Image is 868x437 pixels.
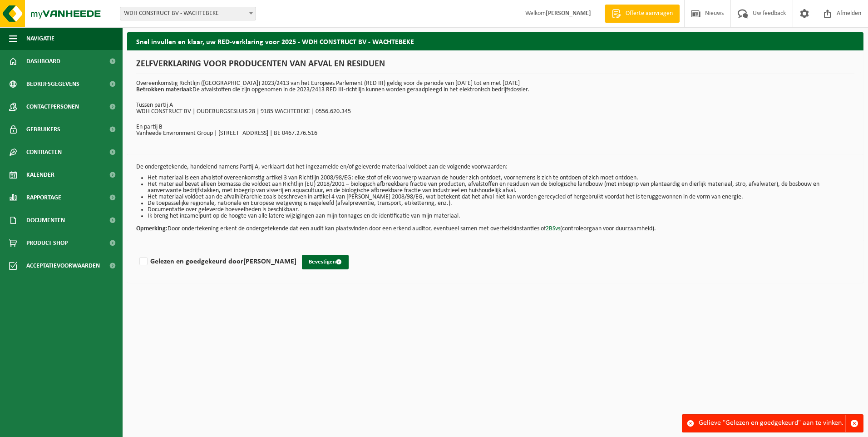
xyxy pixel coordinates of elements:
[26,50,60,73] span: Dashboard
[26,73,79,95] span: Bedrijfsgegevens
[243,258,296,265] strong: [PERSON_NAME]
[302,255,349,269] button: Bevestigen
[605,5,680,23] a: Offerte aanvragen
[136,102,854,109] p: Tussen partij A
[136,109,854,115] p: WDH CONSTRUCT BV | OUDEBURGSESLUIS 28 | 9185 WACHTEBEKE | 0556.620.345
[127,32,863,50] h2: Snel invullen en klaar, uw RED-verklaring voor 2025 - WDH CONSTRUCT BV - WACHTEBEKE
[120,7,256,20] span: WDH CONSTRUCT BV - WACHTEBEKE
[136,80,854,93] p: Overeenkomstig Richtlijn ([GEOGRAPHIC_DATA]) 2023/2413 van het Europees Parlement (RED III) geldi...
[26,254,100,277] span: Acceptatievoorwaarden
[136,130,854,137] p: Vanheede Environment Group | [STREET_ADDRESS] | BE 0467.276.516
[120,7,256,20] span: WDH CONSTRUCT BV - WACHTEBEKE
[26,186,61,209] span: Rapportage
[26,232,68,254] span: Product Shop
[136,86,192,93] strong: Betrokken materiaal:
[26,141,62,164] span: Contracten
[623,9,675,18] span: Offerte aanvragen
[136,124,854,130] p: En partij B
[546,225,560,232] a: 2BSvs
[26,209,65,232] span: Documenten
[148,207,854,213] li: Documentatie over geleverde hoeveelheden is beschikbaar.
[148,200,854,207] li: De toepasselijke regionale, nationale en Europese wetgeving is nageleefd (afvalpreventie, transpo...
[136,60,854,74] h1: ZELFVERKLARING VOOR PRODUCENTEN VAN AFVAL EN RESIDUEN
[148,175,854,181] li: Het materiaal is een afvalstof overeenkomstig artikel 3 van Richtlijn 2008/98/EG: elke stof of el...
[699,415,845,432] div: Gelieve "Gelezen en goedgekeurd" aan te vinken.
[148,181,854,194] li: Het materiaal bevat alleen biomassa die voldoet aan Richtlijn (EU) 2018/2001 – biologisch afbreek...
[136,219,854,232] p: Door ondertekening erkent de ondergetekende dat een audit kan plaatsvinden door een erkend audito...
[26,118,60,141] span: Gebruikers
[138,255,296,268] label: Gelezen en goedgekeurd door
[136,164,854,170] p: De ondergetekende, handelend namens Partij A, verklaart dat het ingezamelde en/of geleverde mater...
[148,213,854,219] li: Ik breng het inzamelpunt op de hoogte van alle latere wijzigingen aan mijn tonnages en de identif...
[26,95,79,118] span: Contactpersonen
[136,225,168,232] strong: Opmerking:
[148,194,854,200] li: Het materiaal voldoet aan de afvalhiërarchie zoals beschreven in artikel 4 van [PERSON_NAME] 2008...
[26,27,54,50] span: Navigatie
[26,164,54,186] span: Kalender
[546,10,591,17] strong: [PERSON_NAME]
